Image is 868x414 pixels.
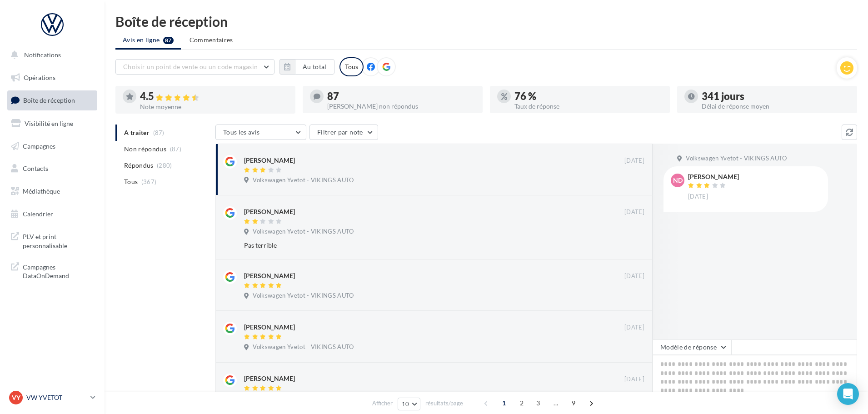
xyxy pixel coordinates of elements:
[253,176,354,185] span: Volkswagen Yvetot - VIKINGS AUTO
[5,205,99,224] a: Calendrier
[124,177,138,186] span: Tous
[624,375,644,384] span: [DATE]
[141,178,157,185] span: (367)
[24,74,55,81] span: Opérations
[531,396,545,410] span: 3
[279,59,334,75] button: Au total
[244,207,295,216] div: [PERSON_NAME]
[688,174,739,180] div: [PERSON_NAME]
[688,193,708,201] span: [DATE]
[24,51,61,59] span: Notifications
[23,142,55,150] span: Campagnes
[402,400,409,408] span: 10
[140,104,288,110] div: Note moyenne
[23,96,75,104] span: Boîte de réception
[25,120,73,127] span: Visibilité en ligne
[673,176,683,185] span: ND
[5,159,99,178] a: Contacts
[115,15,857,28] div: Boîte de réception
[398,398,421,410] button: 10
[5,90,99,110] a: Boîte de réception
[566,396,581,410] span: 9
[23,261,94,280] span: Campagnes DataOnDemand
[140,91,288,102] div: 4.5
[244,156,295,165] div: [PERSON_NAME]
[5,227,99,254] a: PLV et print personnalisable
[253,228,354,236] span: Volkswagen Yvetot - VIKINGS AUTO
[23,187,60,195] span: Médiathèque
[244,271,295,280] div: [PERSON_NAME]
[514,91,663,101] div: 76 %
[223,128,260,136] span: Tous les avis
[5,257,99,284] a: Campagnes DataOnDemand
[327,103,475,110] div: [PERSON_NAME] non répondus
[425,399,463,408] span: résultats/page
[5,137,99,156] a: Campagnes
[624,208,644,216] span: [DATE]
[244,323,295,332] div: [PERSON_NAME]
[327,91,475,101] div: 87
[5,45,95,65] button: Notifications
[702,103,850,110] div: Délai de réponse moyen
[686,155,787,163] span: Volkswagen Yvetot - VIKINGS AUTO
[5,182,99,201] a: Médiathèque
[253,292,354,300] span: Volkswagen Yvetot - VIKINGS AUTO
[5,68,99,87] a: Opérations
[12,393,20,402] span: VY
[5,114,99,133] a: Visibilité en ligne
[23,230,94,250] span: PLV et print personnalisable
[837,383,859,405] div: Open Intercom Messenger
[115,59,274,75] button: Choisir un point de vente ou un code magasin
[514,396,529,410] span: 2
[702,91,850,101] div: 341 jours
[339,57,364,76] div: Tous
[653,339,732,355] button: Modèle de réponse
[253,343,354,351] span: Volkswagen Yvetot - VIKINGS AUTO
[497,396,511,410] span: 1
[624,157,644,165] span: [DATE]
[124,145,166,154] span: Non répondus
[124,161,154,170] span: Répondus
[23,165,48,172] span: Contacts
[295,59,334,75] button: Au total
[549,396,563,410] span: ...
[624,324,644,332] span: [DATE]
[244,241,585,250] div: Pas terrible
[190,36,233,44] span: Commentaires
[309,125,378,140] button: Filtrer par note
[170,145,181,153] span: (87)
[244,374,295,383] div: [PERSON_NAME]
[26,393,87,402] p: VW YVETOT
[372,399,393,408] span: Afficher
[624,272,644,280] span: [DATE]
[514,103,663,110] div: Taux de réponse
[123,63,258,70] span: Choisir un point de vente ou un code magasin
[215,125,306,140] button: Tous les avis
[23,210,53,218] span: Calendrier
[157,162,172,169] span: (280)
[7,389,97,406] a: VY VW YVETOT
